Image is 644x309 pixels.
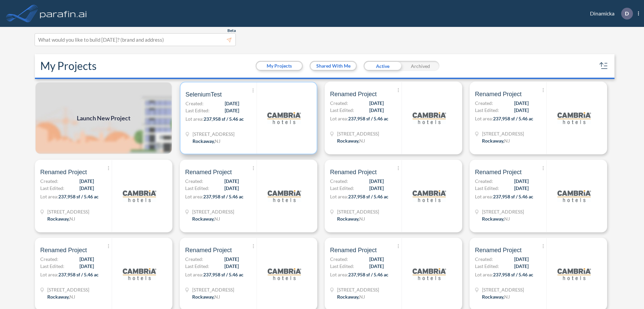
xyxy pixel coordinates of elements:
img: logo [39,7,88,20]
img: logo [557,257,591,291]
span: Last Edited: [330,107,354,114]
span: Created: [475,256,493,263]
span: Launch New Project [77,114,130,123]
span: 237,958 sf / 5.46 ac [203,272,244,277]
span: [DATE] [224,256,239,263]
span: Rockaway , [47,294,69,300]
span: Last Edited: [330,185,354,192]
span: 237,958 sf / 5.46 ac [493,194,533,199]
span: [DATE] [514,256,529,263]
span: Created: [40,256,58,263]
span: Created: [475,100,493,107]
div: Rockaway, NJ [337,293,365,300]
img: logo [268,179,301,213]
span: Rockaway , [482,294,504,300]
img: logo [268,257,301,291]
button: Shared With Me [311,62,356,70]
span: [DATE] [79,178,94,185]
div: Dinamicka [580,8,639,20]
span: Created: [330,178,348,185]
span: Rockaway , [192,216,214,222]
div: Rockaway, NJ [337,215,365,222]
span: Lot area: [330,194,348,199]
span: Renamed Project [475,90,522,98]
span: 321 Mt Hope Ave [47,286,89,293]
div: Archived [401,61,439,71]
span: Renamed Project [330,168,377,176]
span: Lot area: [330,116,348,121]
span: [DATE] [224,263,239,270]
span: [DATE] [369,178,384,185]
span: [DATE] [514,263,529,270]
span: Created: [185,100,204,107]
span: Lot area: [185,272,203,277]
img: logo [413,101,446,135]
span: Last Edited: [185,263,209,270]
span: 321 Mt Hope Ave [337,208,379,215]
img: add [35,82,172,154]
span: Renamed Project [330,246,377,254]
span: [DATE] [224,178,239,185]
span: 321 Mt Hope Ave [193,130,234,138]
span: NJ [69,294,75,300]
span: Created: [330,256,348,263]
span: 237,958 sf / 5.46 ac [493,272,533,277]
span: [DATE] [514,107,529,114]
button: My Projects [257,62,302,70]
span: Last Edited: [185,185,209,192]
span: Last Edited: [40,185,64,192]
span: 237,958 sf / 5.46 ac [348,272,388,277]
div: Rockaway, NJ [192,293,220,300]
span: [DATE] [369,107,384,114]
span: NJ [359,294,365,300]
span: Renamed Project [185,246,232,254]
span: Rockaway , [337,138,359,144]
span: NJ [214,294,220,300]
span: [DATE] [514,178,529,185]
span: 321 Mt Hope Ave [47,208,89,215]
span: SeleniumTest [185,90,222,99]
span: NJ [504,294,510,300]
span: Created: [40,178,58,185]
span: [DATE] [79,263,94,270]
span: Lot area: [330,272,348,277]
img: logo [267,101,301,135]
span: Rockaway , [193,138,215,144]
div: Rockaway, NJ [47,215,75,222]
span: 321 Mt Hope Ave [482,130,524,137]
span: Rockaway , [47,216,69,222]
span: 321 Mt Hope Ave [482,208,524,215]
span: [DATE] [369,256,384,263]
span: Lot area: [185,194,203,199]
span: Last Edited: [475,263,499,270]
span: [DATE] [225,100,239,107]
div: Rockaway, NJ [47,293,75,300]
img: logo [557,101,591,135]
span: Renamed Project [40,168,87,176]
span: Lot area: [475,116,493,121]
span: Renamed Project [475,246,522,254]
span: NJ [214,216,220,222]
span: Created: [185,256,203,263]
span: Created: [330,100,348,107]
span: NJ [215,138,220,144]
span: Renamed Project [185,168,232,176]
span: 237,958 sf / 5.46 ac [204,116,244,122]
span: Lot area: [475,194,493,199]
span: Lot area: [40,272,58,277]
span: NJ [359,216,365,222]
span: [DATE] [369,185,384,192]
span: NJ [504,138,510,144]
img: logo [413,179,446,213]
span: Rockaway , [482,138,504,144]
span: Lot area: [185,116,204,122]
span: [DATE] [369,263,384,270]
span: Renamed Project [330,90,377,98]
span: Rockaway , [192,294,214,300]
span: 321 Mt Hope Ave [482,286,524,293]
div: Active [364,61,401,71]
span: [DATE] [225,107,239,114]
div: Rockaway, NJ [482,215,510,222]
span: 321 Mt Hope Ave [192,286,234,293]
span: NJ [69,216,75,222]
